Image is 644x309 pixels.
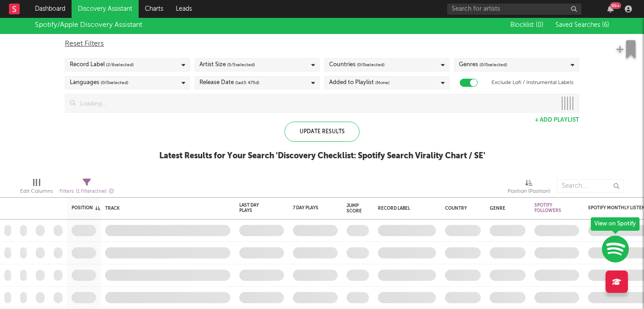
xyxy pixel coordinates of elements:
div: 7 Day Plays [293,205,324,211]
div: Artist Size [199,59,255,70]
div: Last Day Plays [239,203,271,213]
div: Spotify Followers [534,203,566,213]
div: Update Results [284,122,360,142]
div: Record Label [378,206,432,211]
div: Position (Position) [508,175,550,201]
span: ( 2 / 6 selected) [106,59,134,70]
input: Search for artists [447,4,581,15]
button: 99+ [607,5,614,13]
input: Search... [557,179,624,193]
span: (last 5 475 d) [235,77,259,88]
span: ( 6 ) [602,22,609,28]
div: View on Spotify [591,217,640,231]
div: Filters [59,186,114,197]
span: Saved Searches [555,22,609,28]
div: Jump Score [347,203,362,214]
div: Position [72,205,100,211]
span: ( 1 filter active) [76,189,106,194]
div: Reset Filters [65,38,579,49]
div: 99 + [610,2,621,9]
div: Country [445,206,476,211]
span: ( 0 ) [536,22,543,28]
div: Edit Columns [20,186,53,197]
div: Countries [329,59,385,70]
div: Record Label [70,59,134,70]
span: ( 5 / 5 selected) [227,59,255,70]
span: Blocklist [510,22,543,28]
input: Loading... [76,94,556,112]
div: Languages [70,77,128,88]
label: Exclude Lofi / Instrumental Labels [491,77,573,88]
div: Filters(1 filter active) [59,175,114,201]
span: ( 0 / 0 selected) [479,59,507,70]
div: Added to Playlist [329,77,390,88]
div: Genre [490,206,521,211]
div: Latest Results for Your Search ' Discovery Checklist: Spotify Search Virality Chart / SE ' [159,151,485,161]
span: (None) [375,77,390,88]
div: Spotify/Apple Discovery Assistant [35,20,142,30]
span: ( 0 / 0 selected) [101,77,128,88]
span: ( 0 / 0 selected) [357,59,385,70]
div: Position (Position) [508,186,550,197]
div: Track [105,206,226,211]
button: + Add Playlist [535,117,579,123]
div: Edit Columns [20,175,53,201]
div: Release Date [199,77,259,88]
div: Genres [459,59,507,70]
button: Saved Searches (6) [553,21,609,29]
